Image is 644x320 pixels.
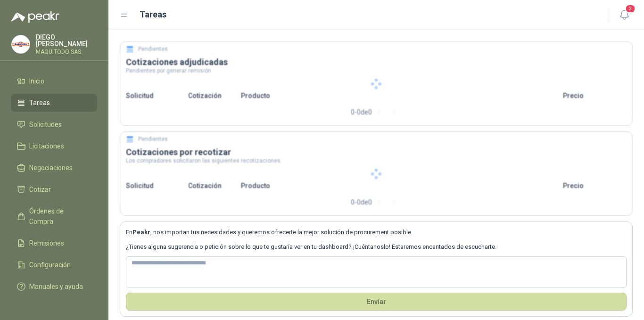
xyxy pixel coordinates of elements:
[29,163,73,173] span: Negociaciones
[12,35,30,53] img: Company Logo
[36,34,97,47] p: DIEGO [PERSON_NAME]
[11,11,59,23] img: Logo peakr
[29,260,71,270] span: Configuración
[11,137,97,155] a: Licitaciones
[11,256,97,274] a: Configuración
[11,181,97,198] a: Cotizar
[616,7,633,24] button: 3
[132,229,150,236] b: Peakr
[11,159,97,177] a: Negociaciones
[29,119,62,130] span: Solicitudes
[11,202,97,230] a: Órdenes de Compra
[29,238,64,248] span: Remisiones
[11,72,97,90] a: Inicio
[11,115,97,133] a: Solicitudes
[29,184,51,195] span: Cotizar
[126,242,627,252] p: ¿Tienes alguna sugerencia o petición sobre lo que te gustaría ver en tu dashboard? ¡Cuéntanoslo! ...
[29,98,50,108] span: Tareas
[11,94,97,112] a: Tareas
[140,8,166,21] h1: Tareas
[29,281,83,292] span: Manuales y ayuda
[29,206,88,227] span: Órdenes de Compra
[36,49,97,55] p: MAQUITODO SAS
[126,228,627,237] p: En , nos importan tus necesidades y queremos ofrecerte la mejor solución de procurement posible.
[29,141,64,151] span: Licitaciones
[11,234,97,252] a: Remisiones
[625,4,636,13] span: 3
[29,76,44,86] span: Inicio
[11,278,97,295] a: Manuales y ayuda
[126,293,627,311] button: Envíar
